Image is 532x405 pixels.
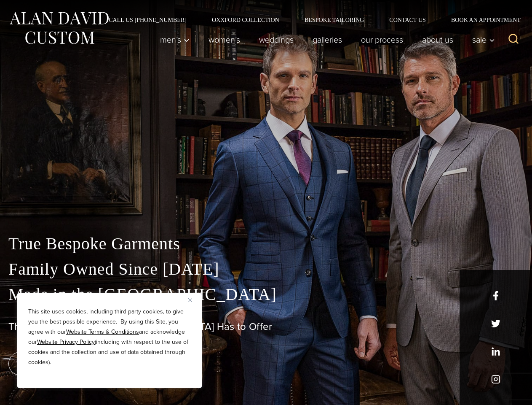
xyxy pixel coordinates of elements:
a: Women’s [199,31,250,48]
img: Alan David Custom [8,9,110,47]
a: Bespoke Tailoring [292,17,377,23]
a: About Us [413,31,463,48]
p: This site uses cookies, including third party cookies, to give you the best possible experience. ... [28,307,191,367]
a: book an appointment [8,352,126,375]
span: Sale [472,35,495,44]
a: Our Process [352,31,413,48]
p: True Bespoke Garments Family Owned Since [DATE] Made in the [GEOGRAPHIC_DATA] [8,231,524,307]
a: Galleries [303,31,352,48]
h1: The Best Custom Suits [GEOGRAPHIC_DATA] Has to Offer [8,321,524,333]
span: Men’s [160,35,190,44]
a: Website Terms & Conditions [66,327,139,336]
nav: Primary Navigation [151,31,500,48]
a: Book an Appointment [438,17,524,23]
a: weddings [250,31,303,48]
button: View Search Form [503,30,524,50]
a: Website Privacy Policy [37,337,95,346]
img: Close [188,298,192,302]
button: Close [188,295,198,305]
a: Oxxford Collection [199,17,292,23]
a: Call Us [PHONE_NUMBER] [96,17,199,23]
a: Contact Us [377,17,438,23]
nav: Secondary Navigation [96,17,524,23]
